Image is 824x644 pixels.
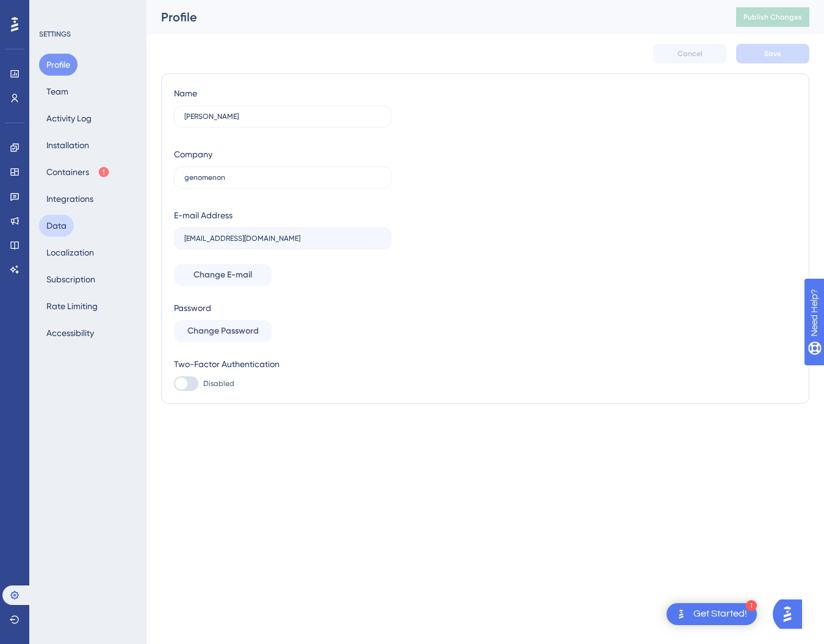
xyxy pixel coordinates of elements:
[174,301,391,315] div: Password
[184,234,381,243] input: E-mail Address
[736,44,809,63] button: Save
[693,607,747,621] div: Get Started!
[184,112,381,121] input: Name Surname
[174,357,391,371] div: Two-Factor Authentication
[203,379,234,388] span: Disabled
[39,54,78,76] button: Profile
[39,29,138,39] div: SETTINGS
[773,596,809,632] iframe: UserGuiding AI Assistant Launcher
[39,241,101,263] button: Localization
[39,161,117,183] button: Containers
[174,320,272,342] button: Change Password
[39,188,101,210] button: Integrations
[39,107,99,129] button: Activity Log
[174,264,272,286] button: Change E-mail
[174,86,197,101] div: Name
[39,215,74,237] button: Data
[39,322,101,344] button: Accessibility
[193,268,252,282] span: Change E-mail
[187,324,259,338] span: Change Password
[39,80,76,102] button: Team
[161,9,706,26] div: Profile
[29,3,76,18] span: Need Help?
[746,600,757,611] div: 1
[39,134,96,156] button: Installation
[674,607,688,621] img: launcher-image-alternative-text
[653,44,726,63] button: Cancel
[764,49,781,59] span: Save
[174,208,233,223] div: E-mail Address
[667,603,757,625] div: Open Get Started! checklist, remaining modules: 1
[184,173,381,182] input: Company Name
[39,268,103,290] button: Subscription
[678,49,703,59] span: Cancel
[743,12,802,22] span: Publish Changes
[174,147,212,162] div: Company
[39,295,105,317] button: Rate Limiting
[736,7,809,27] button: Publish Changes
